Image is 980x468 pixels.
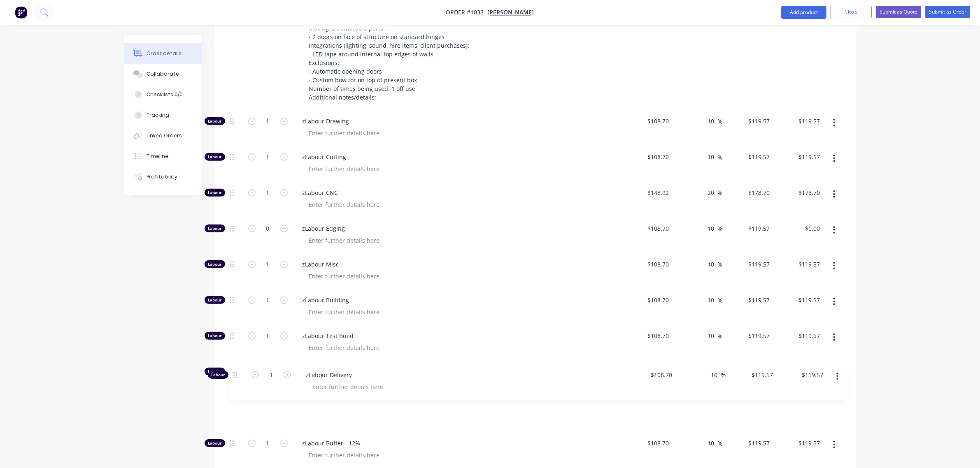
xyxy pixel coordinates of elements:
[147,91,183,98] div: Checklists 0/0
[303,296,619,304] span: zLabour Building
[303,367,619,376] span: zLabour Painting
[303,153,619,161] span: zLabour Cutting
[124,167,202,187] button: Profitability
[718,117,723,126] span: %
[124,43,202,64] button: Order details
[147,50,182,57] div: Order details
[303,188,619,197] span: zLabour CNC
[718,296,723,305] span: %
[205,189,225,197] div: Labour
[205,117,225,125] div: Labour
[124,84,202,105] button: Checklists 0/0
[303,260,619,269] span: zLabour Misc
[124,64,202,84] button: Collaborate
[147,153,168,160] div: Timeline
[124,125,202,146] button: Linked Orders
[205,153,225,161] div: Labour
[718,439,723,448] span: %
[147,111,169,119] div: Tracking
[718,188,723,198] span: %
[925,6,970,18] button: Submit as Order
[205,296,225,304] div: Labour
[781,6,826,19] button: Add product
[124,105,202,125] button: Tracking
[15,6,27,19] img: Factory
[831,6,872,18] button: Close
[718,153,723,162] span: %
[124,146,202,167] button: Timeline
[205,260,225,268] div: Labour
[446,9,488,16] span: Order #1033 -
[303,439,619,447] span: zLabour Buffer - 12%
[205,225,225,232] div: Labour
[303,331,619,340] span: zLabour Test Build
[205,368,225,375] div: Labour
[718,331,723,341] span: %
[147,70,179,78] div: Collaborate
[876,6,921,18] button: Submit as Quote
[205,332,225,340] div: Labour
[718,367,723,377] span: %
[147,132,182,139] div: Linked Orders
[205,439,225,447] div: Labour
[718,224,723,234] span: %
[147,173,177,181] div: Profitability
[718,260,723,269] span: %
[303,224,619,233] span: zLabour Edging
[303,117,619,125] span: zLabour Drawing
[488,9,534,16] a: [PERSON_NAME]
